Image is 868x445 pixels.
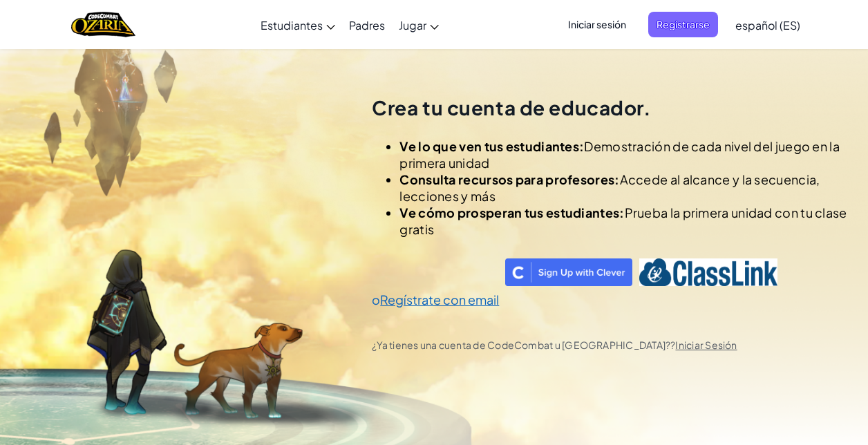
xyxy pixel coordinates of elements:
[392,6,446,44] a: Jugar
[399,205,847,237] span: Prueba la primera unidad con tu clase gratis
[399,171,820,204] span: Accede al alcance y la secuencia, lecciones y más
[254,6,342,44] a: Estudiantes
[648,12,718,37] button: Registrarse
[675,339,737,351] a: Iniciar Sesión
[560,12,634,37] button: Iniciar sesión
[399,138,840,171] span: Demostración de cada nivel del juego en la primera unidad
[365,257,505,287] iframe: Sign in with Google Button
[639,258,777,286] img: classlink-logo-text.png
[342,6,392,44] a: Padres
[399,205,624,220] span: Ve cómo prosperan tus estudiantes:
[380,292,499,307] a: Regístrate con email
[71,10,135,39] img: Home
[728,6,807,44] a: español (ES)
[399,18,426,32] span: Jugar
[399,171,619,187] span: Consulta recursos para profesores:
[735,18,800,32] span: español (ES)
[261,18,323,32] span: Estudiantes
[399,138,584,154] span: Ve lo que ven tus estudiantes:
[372,292,380,307] span: o
[372,95,858,121] h2: Crea tu cuenta de educador.
[372,339,737,351] span: ¿Ya tienes una cuenta de CodeCombat u [GEOGRAPHIC_DATA]??
[71,10,135,39] a: Ozaria by CodeCombat logo
[505,258,632,286] img: clever_sso_button@2x.png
